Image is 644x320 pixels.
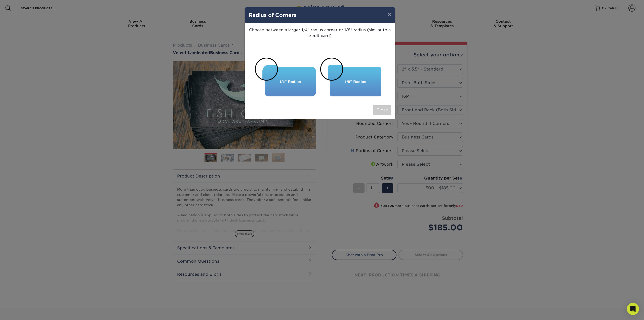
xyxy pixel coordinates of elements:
button: Close [373,105,391,115]
p: Choose between a larger 1/4" radius corner or 1/8" radius (similar to a credit card). [245,23,395,48]
button: × [383,7,395,21]
h4: Radius of Corners [249,11,391,19]
img: Corner Radius Examples [249,56,391,97]
div: Open Intercom Messenger [627,303,639,315]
